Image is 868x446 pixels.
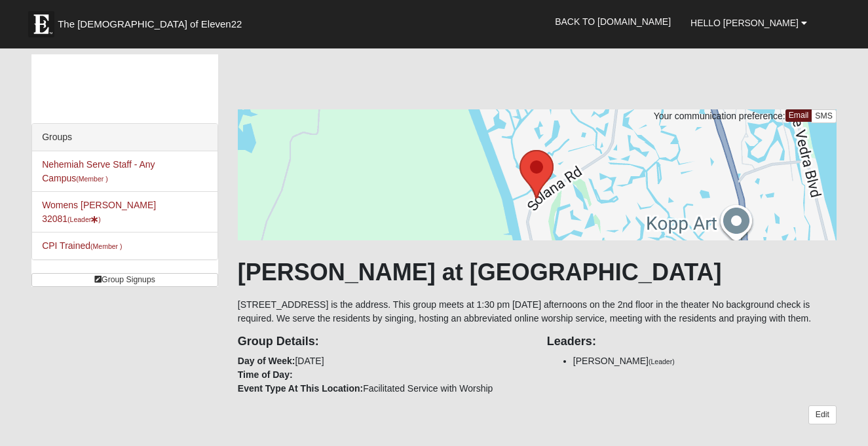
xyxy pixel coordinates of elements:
[690,18,799,28] span: Hello [PERSON_NAME]
[238,369,293,380] strong: Time of Day:
[654,111,785,121] span: Your communication preference:
[238,383,363,394] strong: Event Type At This Location:
[545,5,681,38] a: Back to [DOMAIN_NAME]
[785,109,812,122] a: Email
[67,215,101,223] small: (Leader )
[42,200,156,224] a: Womens [PERSON_NAME] 32081(Leader)
[22,5,284,37] a: The [DEMOGRAPHIC_DATA] of Eleven22
[238,335,527,349] h4: Group Details:
[547,335,837,349] h4: Leaders:
[649,358,675,365] small: (Leader)
[228,325,537,396] div: [DATE] Facilitated Service with Worship
[76,175,107,183] small: (Member )
[811,109,837,123] a: SMS
[681,7,817,39] a: Hello [PERSON_NAME]
[573,354,837,368] li: [PERSON_NAME]
[808,405,837,424] a: Edit
[28,11,54,37] img: Eleven22 logo
[42,240,122,251] a: CPI Trained(Member )
[58,18,242,31] span: The [DEMOGRAPHIC_DATA] of Eleven22
[90,242,122,250] small: (Member )
[32,124,217,151] div: Groups
[238,258,837,286] h1: [PERSON_NAME] at [GEOGRAPHIC_DATA]
[238,356,295,366] strong: Day of Week:
[42,159,155,183] a: Nehemiah Serve Staff - Any Campus(Member )
[31,273,218,287] a: Group Signups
